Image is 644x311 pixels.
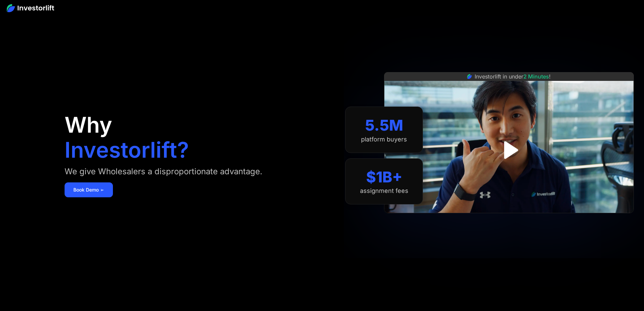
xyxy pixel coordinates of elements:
div: Investorlift in under ! [475,72,551,81]
h1: Why [65,114,112,136]
div: $1B+ [366,168,402,186]
span: 2 Minutes [523,73,549,80]
div: platform buyers [361,136,407,143]
div: We give Wholesalers a disproportionate advantage. [65,166,262,177]
h1: Investorlift? [65,139,189,161]
div: 5.5M [365,116,403,134]
div: assignment fees [360,187,408,195]
a: open lightbox [494,135,524,165]
a: Book Demo ➢ [65,182,113,197]
iframe: Customer reviews powered by Trustpilot [458,217,560,225]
